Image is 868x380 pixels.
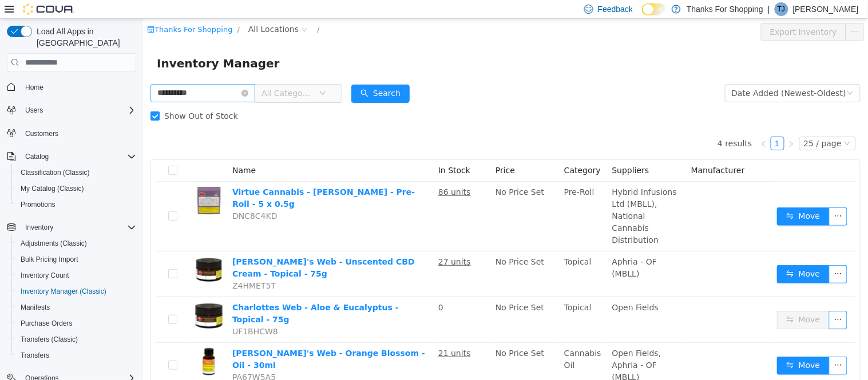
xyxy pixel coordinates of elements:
[703,4,721,22] button: icon: ellipsis
[352,330,401,339] span: No Price Set
[16,253,83,266] a: Bulk Pricing Import
[21,287,106,296] span: Inventory Manager (Classic)
[628,118,641,131] a: 1
[634,292,687,310] button: icon: swapMove
[21,239,87,248] span: Adjustments (Classic)
[11,331,141,347] button: Transfers (Classic)
[686,246,704,265] button: icon: ellipsis
[16,237,92,250] a: Adjustments (Classic)
[775,2,788,16] div: Tina Jansen
[11,181,141,197] button: My Catalog (Classic)
[174,6,176,15] span: /
[89,262,133,271] span: Z4HMET5T
[11,165,141,181] button: Classification (Classic)
[634,338,687,356] button: icon: swapMove
[352,147,372,156] span: Price
[21,103,47,117] button: Users
[634,189,687,207] button: icon: swapMove
[51,329,80,357] img: Charlotte's Web - Orange Blossom - Oil - 30ml hero shot
[295,147,327,156] span: In Stock
[701,121,708,129] i: icon: down
[548,147,602,156] span: Manufacturer
[295,284,300,293] span: 0
[16,333,82,346] a: Transfers (Classic)
[469,238,514,259] span: Aphria - OF (MBLL)
[645,122,652,129] i: icon: right
[16,237,136,250] span: Adjustments (Classic)
[641,118,655,131] li: Next Page
[614,118,628,131] li: Previous Page
[2,149,141,165] button: Catalog
[295,169,328,178] u: 86 units
[11,197,141,213] button: Promotions
[11,299,141,315] button: Manifests
[618,4,703,22] button: Export Inventory
[21,184,84,193] span: My Catalog (Classic)
[25,129,58,138] span: Customers
[642,3,666,15] input: Dark Mode
[16,166,136,179] span: Classification (Classic)
[23,3,74,15] img: Cova
[105,4,156,17] span: All Locations
[25,223,53,232] span: Inventory
[21,127,63,141] a: Customers
[686,189,704,207] button: icon: ellipsis
[16,301,54,314] a: Manifests
[16,349,136,362] span: Transfers
[89,330,282,351] a: [PERSON_NAME]'s Web - Orange Blossom - Oil - 30ml
[16,349,54,362] a: Transfers
[11,235,141,251] button: Adjustments (Classic)
[16,182,136,195] span: My Catalog (Classic)
[686,292,704,310] button: icon: ellipsis
[469,330,518,363] span: Open Fields, Aphria - OF (MBLL)
[94,6,96,15] span: /
[21,79,136,94] span: Home
[89,238,272,259] a: [PERSON_NAME]'s Web - Unscented CBD Cream - Topical - 75g
[25,152,49,161] span: Catalog
[11,283,141,299] button: Inventory Manager (Classic)
[4,6,89,15] a: icon: shopThanks For Shopping
[21,126,136,141] span: Customers
[21,150,136,163] span: Catalog
[704,71,711,79] i: icon: down
[89,308,135,317] span: UF1BHCW8
[295,238,328,247] u: 27 units
[21,81,48,94] a: Home
[51,167,80,196] img: Virtue Cannabis - Charlottes Glue - Pre-Roll - 5 x 0.5g hero shot
[778,2,785,16] span: TJ
[89,193,134,202] span: DNC8C4KD
[11,267,141,283] button: Inventory Count
[21,335,78,344] span: Transfers (Classic)
[21,150,53,163] button: Catalog
[21,221,136,234] span: Inventory
[89,169,272,190] a: Virtue Cannabis - [PERSON_NAME] - Pre-Roll - 5 x 0.5g
[634,246,687,265] button: icon: swapMove
[16,317,77,330] a: Purchase Orders
[21,103,136,117] span: Users
[793,2,859,16] p: [PERSON_NAME]
[16,301,136,314] span: Manifests
[14,35,144,54] span: Inventory Manager
[16,285,136,298] span: Inventory Manager (Classic)
[598,3,633,15] span: Feedback
[686,338,704,356] button: icon: ellipsis
[469,169,534,226] span: Hybrid Infusions Ltd (MBLL), National Cannabis Distribution
[21,351,49,360] span: Transfers
[417,278,465,324] td: Topical
[16,333,136,346] span: Transfers (Classic)
[352,169,401,178] span: No Price Set
[176,71,183,79] i: icon: down
[16,317,136,330] span: Purchase Orders
[352,238,401,247] span: No Price Set
[469,284,516,293] span: Open Fields
[11,251,141,267] button: Bulk Pricing Import
[469,147,506,156] span: Suppliers
[25,83,43,92] span: Home
[21,271,69,280] span: Inventory Count
[417,233,465,278] td: Topical
[628,118,641,131] li: 1
[589,66,703,83] div: Date Added (Newest-Oldest)
[11,347,141,363] button: Transfers
[21,255,78,264] span: Bulk Pricing Import
[158,7,165,14] i: icon: close-circle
